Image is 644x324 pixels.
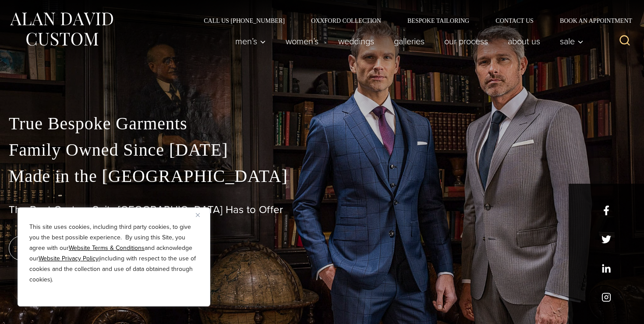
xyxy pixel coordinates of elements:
[498,32,550,50] a: About Us
[547,18,635,24] a: Book an Appointment
[9,203,635,216] h1: The Best Custom Suits [GEOGRAPHIC_DATA] Has to Offer
[29,222,198,285] p: This site uses cookies, including third party cookies, to give you the best possible experience. ...
[384,32,435,50] a: Galleries
[9,110,635,189] p: True Bespoke Garments Family Owned Since [DATE] Made in the [GEOGRAPHIC_DATA]
[191,18,298,24] a: Call Us [PHONE_NUMBER]
[560,37,584,46] span: Sale
[435,32,498,50] a: Our Process
[196,213,200,217] img: Close
[191,18,635,24] nav: Secondary Navigation
[329,32,384,50] a: weddings
[9,10,114,49] img: Alan David Custom
[482,18,547,24] a: Contact Us
[226,32,588,50] nav: Primary Navigation
[614,31,635,52] button: View Search Form
[276,32,329,50] a: Women’s
[9,236,131,260] a: book an appointment
[196,210,206,220] button: Close
[394,18,482,24] a: Bespoke Tailoring
[235,37,266,46] span: Men’s
[298,18,394,24] a: Oxxford Collection
[39,254,99,263] a: Website Privacy Policy
[69,243,145,253] a: Website Terms & Conditions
